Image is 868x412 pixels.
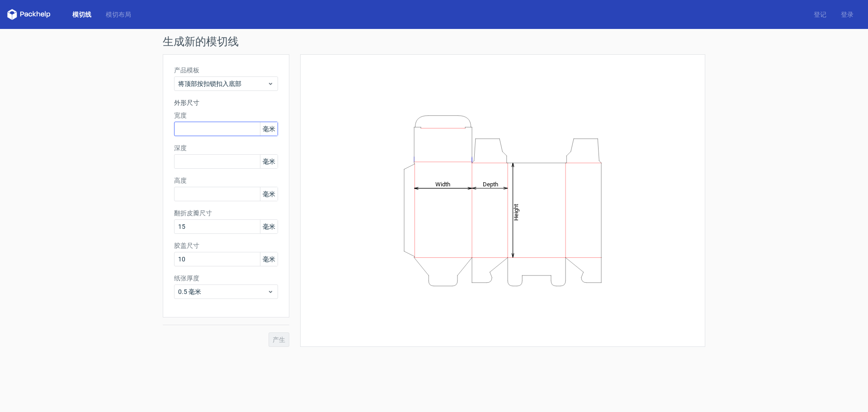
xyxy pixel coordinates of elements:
font: 外形尺寸 [174,99,199,106]
font: 高度 [174,177,187,184]
tspan: Height [513,204,519,220]
a: 登录 [834,10,861,19]
font: 登记 [814,11,826,18]
tspan: Depth [483,180,498,187]
a: 登记 [807,10,834,19]
font: 产品模板 [174,66,199,74]
a: 模切线 [65,10,99,19]
tspan: Width [435,180,450,187]
font: 生成新的模切线 [163,35,239,48]
font: 纸张厚度 [174,275,199,282]
font: 胶盖尺寸 [174,242,199,249]
a: 模切布局 [99,10,138,19]
font: 毫米 [263,190,275,198]
font: 翻折皮瓣尺寸 [174,209,212,217]
font: 毫米 [263,158,275,165]
font: 登录 [841,11,854,18]
font: 毫米 [263,125,275,133]
font: 宽度 [174,112,187,119]
font: 模切线 [72,11,91,18]
font: 深度 [174,144,187,152]
font: 模切布局 [106,11,131,18]
font: 将顶部按扣锁扣入底部 [178,80,241,87]
font: 0.5 毫米 [178,288,201,295]
font: 毫米 [263,223,275,230]
font: 毫米 [263,256,275,263]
